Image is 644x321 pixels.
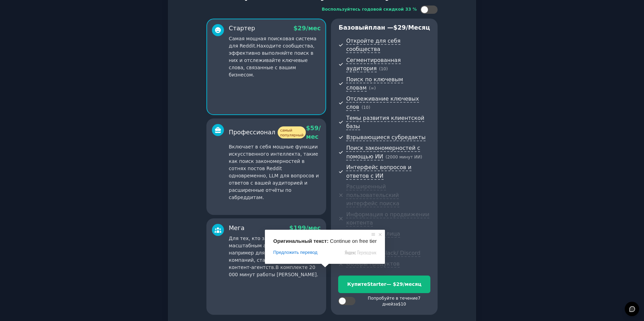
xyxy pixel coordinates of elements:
ya-tr-span: Сегментированная аудитория [346,57,401,72]
ya-tr-span: $ [289,225,293,231]
ya-tr-span: Попробуйте в течение [368,296,418,301]
ya-tr-span: Поиск закономерностей с помощью ИИ [346,145,420,160]
span: Continue on free tier [330,238,377,244]
ya-tr-span: Купите [347,281,367,287]
ya-tr-span: план — [368,24,393,31]
ya-tr-span: $ [306,125,310,132]
ya-tr-span: ( [369,86,371,91]
ya-tr-span: В комплекте 20 000 минут работы [PERSON_NAME]. [229,265,318,277]
ya-tr-span: Включает в себя мощные функции искусственного интеллекта, такие как поиск закономерностей в сотня... [229,144,319,200]
ya-tr-span: ) [420,155,422,159]
ya-tr-span: Информация о продвижении контента [346,211,429,226]
ya-tr-span: 10 [381,66,386,71]
ya-tr-span: Интерфейс вопросов и ответов с ИИ [346,164,411,179]
ya-tr-span: ( [379,66,381,71]
ya-tr-span: Starter [367,281,386,287]
ya-tr-span: Поиск по ключевым словам [346,76,403,91]
ya-tr-span: Профессионал [229,128,275,137]
span: Предложить перевод [273,249,317,256]
ya-tr-span: ) [386,66,388,71]
ya-tr-span: Откройте для себя сообщества [346,38,400,53]
ya-tr-span: 199 [293,225,306,231]
span: Оригинальный текст: [273,238,329,244]
ya-tr-span: ) [374,86,376,91]
ya-tr-span: 29 [298,25,306,32]
ya-tr-span: $10 [398,302,406,307]
ya-tr-span: Базовый [339,24,368,31]
ya-tr-span: Находите сообщества, эффективно выполняйте поиск в них и отслеживайте ключевые слова, связанные с... [229,43,314,77]
ya-tr-span: 10 [363,105,369,110]
ya-tr-span: Самая мощная поисковая система для Reddit. [229,36,316,49]
ya-tr-span: /мес [306,25,321,32]
ya-tr-span: за [393,302,398,307]
ya-tr-span: 2000 минут ИИ [387,155,421,159]
ya-tr-span: /месяц [406,24,430,31]
ya-tr-span: /мес [306,225,321,231]
button: КупитеStarter— $29/месяц [338,276,430,293]
ya-tr-span: Воспользуйтесь годовой скидкой 33 % [322,7,417,12]
ya-tr-span: /месяц [403,281,421,287]
ya-tr-span: Темы развития клиентской базы [346,115,424,130]
ya-tr-span: Взрывающиеся субредакты [346,134,426,141]
ya-tr-span: ) [368,105,370,110]
ya-tr-span: 29 [397,24,406,31]
ya-tr-span: /мес [306,125,321,140]
ya-tr-span: ( [386,155,387,159]
ya-tr-span: Стартер [229,24,255,33]
ya-tr-span: Для тех, кто занимается масштабным анализом Reddit, например для исследовательских компаний, стар... [229,236,316,270]
ya-tr-span: Мега [229,224,245,232]
ya-tr-span: ∞ [371,86,374,91]
ya-tr-span: $ [293,25,298,32]
ya-tr-span: $ [393,24,397,31]
ya-tr-span: — $ [386,281,396,287]
ya-tr-span: самый популярный [280,128,303,137]
ya-tr-span: 59 [310,125,319,132]
ya-tr-span: Расширенный пользовательский интерфейс поиска [346,183,399,207]
ya-tr-span: ( [362,105,363,110]
ya-tr-span: Отслеживание ключевых слов [346,95,419,111]
ya-tr-span: 29 [396,281,403,287]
